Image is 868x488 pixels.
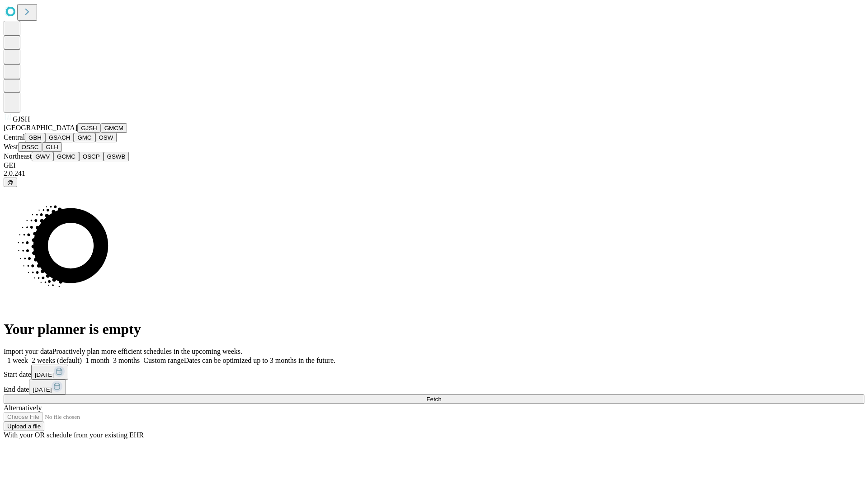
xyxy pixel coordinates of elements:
[426,396,441,403] span: Fetch
[184,357,335,364] span: Dates can be optimized up to 3 months in the future.
[33,386,52,393] span: [DATE]
[77,123,101,133] button: GJSH
[53,152,79,161] button: GCMC
[4,394,864,404] button: Fetch
[7,179,14,186] span: @
[7,357,28,364] span: 1 week
[4,143,18,150] span: West
[4,422,44,431] button: Upload a file
[4,161,864,169] div: GEI
[13,115,30,123] span: GJSH
[104,152,129,161] button: GSWB
[95,133,117,142] button: OSW
[79,152,104,161] button: OSCP
[113,357,140,364] span: 3 months
[4,321,864,338] h1: Your planner is empty
[74,133,95,142] button: GMC
[4,380,864,394] div: End date
[42,142,61,152] button: GLH
[45,133,74,142] button: GSACH
[4,124,77,131] span: [GEOGRAPHIC_DATA]
[85,357,109,364] span: 1 month
[18,142,42,152] button: OSSC
[32,152,53,161] button: GWV
[4,365,864,380] div: Start date
[31,365,68,380] button: [DATE]
[4,169,864,178] div: 2.0.241
[101,123,127,133] button: GMCM
[35,371,54,378] span: [DATE]
[29,380,66,394] button: [DATE]
[4,404,42,412] span: Alternatively
[32,357,82,364] span: 2 weeks (default)
[52,347,242,355] span: Proactively plan more efficient schedules in the upcoming weeks.
[4,152,32,160] span: Northeast
[4,133,25,141] span: Central
[25,133,45,142] button: GBH
[4,178,17,187] button: @
[4,431,144,439] span: With your OR schedule from your existing EHR
[4,347,52,355] span: Import your data
[143,357,184,364] span: Custom range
